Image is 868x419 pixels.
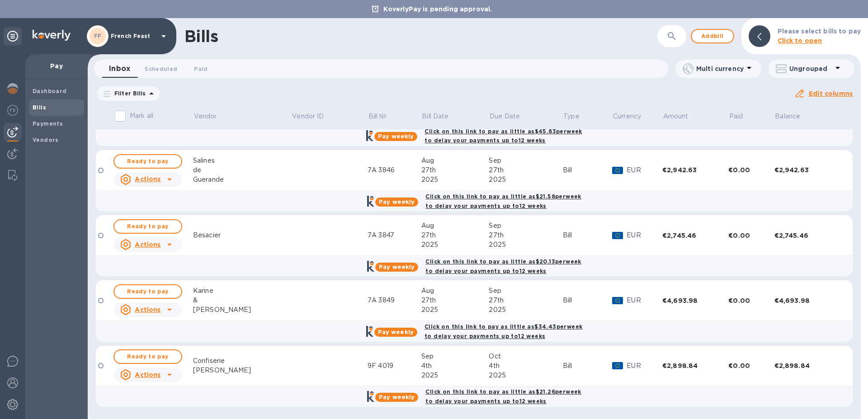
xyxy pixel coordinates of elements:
span: Ready to pay [122,221,174,232]
div: €2,745.46 [662,231,728,240]
span: Amount [663,112,700,121]
div: 7A 3846 [368,165,421,175]
div: €2,942.63 [774,165,840,174]
div: 2025 [489,240,562,250]
p: Currency [613,112,641,121]
span: Due Date [490,112,532,121]
b: Bills [33,104,46,111]
b: Click on this link to pay as little as $21.26 per week to delay your payments up to 12 weeks [425,388,581,405]
b: Dashboard [33,88,67,94]
div: Confiserie [193,356,292,366]
div: Bill [563,296,613,305]
span: Vendor ID [292,112,335,121]
p: Bill № [368,112,387,121]
span: Bill № [368,112,399,121]
div: €4,693.98 [774,296,840,305]
div: 4th [421,361,489,371]
div: [PERSON_NAME] [193,305,292,315]
b: Vendors [33,137,59,143]
div: €0.00 [728,231,774,240]
span: Scheduled [145,64,177,74]
div: 2025 [421,371,489,380]
span: Vendor [194,112,229,121]
div: Bill [563,165,613,175]
div: Guerande [193,175,292,184]
u: Actions [135,371,160,378]
div: €2,745.46 [774,231,840,240]
b: Pay weekly [379,394,415,400]
p: Due Date [490,112,520,121]
p: EUR [627,361,662,371]
div: Sep [489,286,562,296]
u: Actions [135,175,160,183]
b: Click on this link to pay as little as $34.43 per week to delay your payments up to 12 weeks [425,323,582,339]
div: 7A 3849 [368,296,421,305]
p: KoverlyPay is pending approval. [379,5,497,14]
p: Type [563,112,580,121]
div: 27th [489,296,562,305]
p: Mark all [130,111,153,121]
p: Amount [663,112,689,121]
div: Besacier [193,231,292,240]
div: €2,898.84 [662,361,728,370]
u: Actions [135,306,160,313]
div: €0.00 [728,296,774,305]
div: Bill [563,361,613,371]
div: [PERSON_NAME] [193,366,292,375]
b: Pay weekly [378,329,414,335]
img: Logo [33,30,71,41]
div: 27th [489,231,562,240]
p: EUR [627,296,662,305]
div: Aug [421,221,489,231]
div: & [193,296,292,305]
img: Foreign exchange [7,105,18,116]
span: Paid [194,64,208,74]
div: Karine [193,286,292,296]
span: Type [563,112,591,121]
button: Ready to pay [113,349,182,364]
p: Vendor [194,112,217,121]
div: Oct [489,352,562,361]
div: €0.00 [728,361,774,370]
div: 7A 3847 [368,231,421,240]
div: Sep [489,156,562,165]
u: Actions [135,241,160,248]
b: Pay weekly [379,198,415,205]
span: Ready to pay [122,286,174,297]
p: Vendor ID [292,112,324,121]
div: Aug [421,156,489,165]
div: 27th [421,165,489,175]
div: 27th [489,165,562,175]
p: Filter Bills [111,89,146,97]
b: Pay weekly [379,264,415,270]
div: 27th [421,231,489,240]
p: EUR [627,165,662,175]
b: Click on this link to pay as little as $20.13 per week to delay your payments up to 12 weeks [425,258,581,274]
p: French Feast [111,33,156,39]
p: Balance [775,112,800,121]
div: 2025 [489,305,562,315]
div: Sep [421,352,489,361]
div: 2025 [489,371,562,380]
b: Click to open [778,37,822,44]
b: Payments [33,120,63,127]
span: Ready to pay [122,351,174,362]
span: Balance [775,112,812,121]
div: Salines [193,156,292,165]
button: Ready to pay [113,284,182,299]
p: EUR [627,231,662,240]
button: Ready to pay [113,154,182,169]
div: €4,693.98 [662,296,728,305]
div: 2025 [421,240,489,250]
u: Edit columns [809,90,853,97]
span: Ready to pay [122,156,174,167]
p: Bill Date [422,112,448,121]
span: Add bill [699,31,726,42]
p: Multi currency [696,64,744,73]
b: Click on this link to pay as little as $21.58 per week to delay your payments up to 12 weeks [425,193,581,209]
div: Aug [421,286,489,296]
div: Bill [563,231,613,240]
div: 9F 4019 [368,361,421,371]
span: Bill Date [422,112,460,121]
